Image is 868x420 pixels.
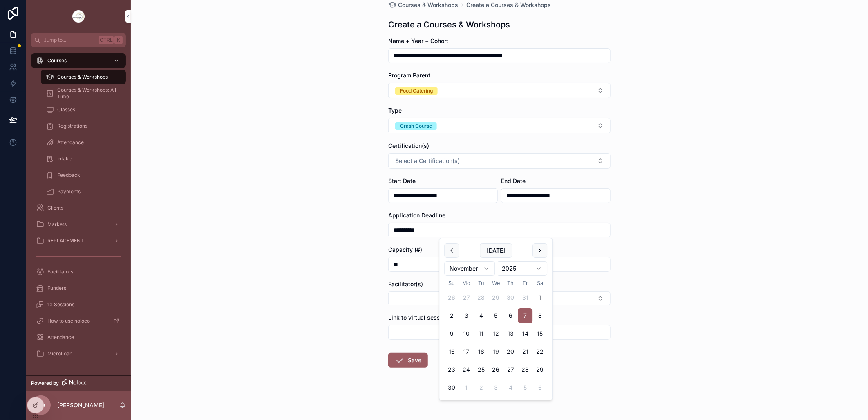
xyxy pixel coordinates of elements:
[474,290,488,305] button: Tuesday, October 28th, 2025
[31,201,126,215] a: Clients
[31,217,126,232] a: Markets
[444,326,459,341] button: Sunday, November 9th, 2025
[388,177,416,184] span: Start Date
[388,142,429,149] span: Certification(s)
[41,119,126,133] a: Registrations
[31,281,126,296] a: Funders
[31,314,126,328] a: How to use noloco
[41,70,126,84] a: Courses & Workshops
[474,279,488,287] th: Tuesday
[532,308,547,323] button: Saturday, November 8th, 2025
[503,326,518,341] button: Thursday, November 13th, 2025
[47,301,74,308] span: 1:1 Sessions
[518,380,532,395] button: Friday, December 5th, 2025
[57,139,84,146] span: Attendance
[31,380,59,386] span: Powered by
[31,53,126,68] a: Courses
[31,264,126,279] a: Facilitators
[503,279,518,287] th: Thursday
[459,380,474,395] button: Monday, December 1st, 2025
[518,308,532,323] button: Friday, November 7th, 2025, selected
[26,47,131,372] div: scrollable content
[444,308,459,323] button: Sunday, November 2nd, 2025
[518,279,532,287] th: Friday
[388,291,611,305] button: Select Button
[444,380,459,395] button: Sunday, November 30th, 2025
[44,37,96,43] span: Jump to...
[388,314,448,321] span: Link to virtual session
[488,380,503,395] button: Wednesday, December 3rd, 2025
[57,74,108,80] span: Courses & Workshops
[31,297,126,312] a: 1:1 Sessions
[474,308,488,323] button: Tuesday, November 4th, 2025
[488,290,503,305] button: Wednesday, October 29th, 2025
[474,380,488,395] button: Tuesday, December 2nd, 2025
[47,205,63,211] span: Clients
[532,344,547,359] button: Saturday, November 22nd, 2025
[41,102,126,117] a: Classes
[459,290,474,305] button: Monday, October 27th, 2025
[41,135,126,150] a: Attendance
[398,1,458,9] span: Courses & Workshops
[503,380,518,395] button: Thursday, December 4th, 2025
[388,107,402,114] span: Type
[41,86,126,101] a: Courses & Workshops: All Time
[503,290,518,305] button: Thursday, October 30th, 2025
[47,334,74,341] span: Attendance
[459,308,474,323] button: Monday, November 3rd, 2025
[47,269,73,275] span: Facilitators
[47,318,90,324] span: How to use noloco
[31,346,126,361] a: MicroLoan
[400,122,432,130] div: Crash Course
[444,279,547,395] table: November 2025
[47,285,66,291] span: Funders
[388,153,611,169] button: Select Button
[444,362,459,377] button: Sunday, November 23rd, 2025
[388,1,458,9] a: Courses & Workshops
[388,19,510,30] h1: Create a Courses & Workshops
[41,151,126,166] a: Intake
[31,33,126,47] button: Jump to...CtrlK
[47,221,67,228] span: Markets
[31,330,126,345] a: Attendance
[57,87,118,100] span: Courses & Workshops: All Time
[444,344,459,359] button: Sunday, November 16th, 2025
[388,212,445,219] span: Application Deadline
[31,233,126,248] a: REPLACEMENT
[518,326,532,341] button: Friday, November 14th, 2025
[47,237,84,244] span: REPLACEMENT
[444,290,459,305] button: Sunday, October 26th, 2025
[518,290,532,305] button: Friday, October 31st, 2025
[57,156,72,162] span: Intake
[388,118,611,133] button: Select Button
[466,1,551,9] a: Create a Courses & Workshops
[388,83,611,98] button: Select Button
[532,279,547,287] th: Saturday
[400,87,433,95] div: Food Catering
[72,10,85,23] img: App logo
[503,362,518,377] button: Thursday, November 27th, 2025
[57,123,87,129] span: Registrations
[388,280,423,287] span: Facilitator(s)
[57,188,81,195] span: Payments
[532,326,547,341] button: Saturday, November 15th, 2025
[488,279,503,287] th: Wednesday
[47,350,72,357] span: MicroLoan
[47,57,67,64] span: Courses
[57,172,80,178] span: Feedback
[41,184,126,199] a: Payments
[532,362,547,377] button: Saturday, November 29th, 2025
[488,326,503,341] button: Wednesday, November 12th, 2025
[488,344,503,359] button: Wednesday, November 19th, 2025
[459,362,474,377] button: Monday, November 24th, 2025
[459,344,474,359] button: Monday, November 17th, 2025
[459,279,474,287] th: Monday
[488,362,503,377] button: Wednesday, November 26th, 2025
[532,290,547,305] button: Saturday, November 1st, 2025
[501,177,526,184] span: End Date
[459,326,474,341] button: Monday, November 10th, 2025
[518,362,532,377] button: Friday, November 28th, 2025
[395,157,460,165] span: Select a Certification(s)
[26,375,131,391] a: Powered by
[57,106,75,113] span: Classes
